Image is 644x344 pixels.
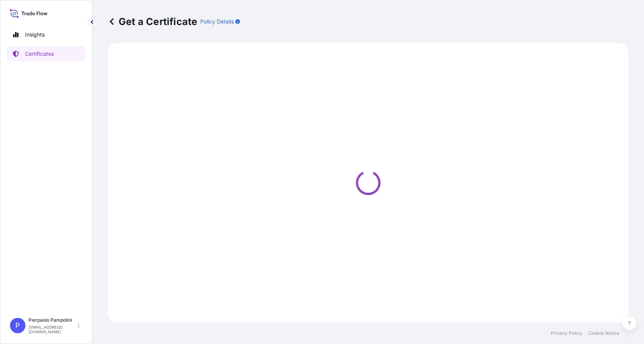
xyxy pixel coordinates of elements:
[29,317,76,323] p: Pierpaolo Pampolini
[551,330,582,336] a: Privacy Policy
[15,322,20,329] span: P
[112,48,624,318] div: Loading
[7,27,86,42] a: Insights
[25,50,54,58] p: Certificates
[7,46,86,62] a: Certificates
[29,325,76,334] p: [EMAIL_ADDRESS][DOMAIN_NAME]
[589,330,619,336] a: Cookie Notice
[108,15,197,28] p: Get a Certificate
[25,31,45,38] p: Insights
[200,18,234,25] p: Policy Details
